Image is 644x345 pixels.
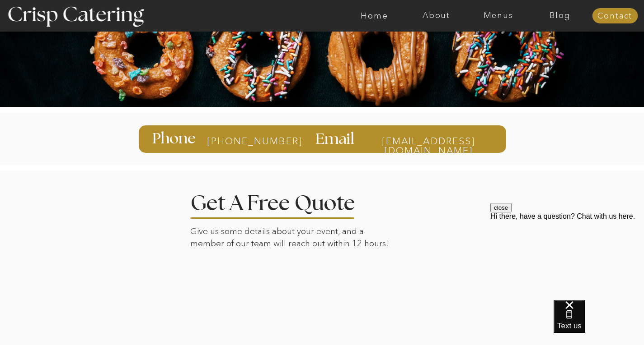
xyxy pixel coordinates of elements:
[554,300,644,345] iframe: podium webchat widget bubble
[467,11,529,20] a: Menus
[207,136,279,146] a: [PHONE_NUMBER]
[190,193,383,210] h2: Get A Free Quote
[490,203,644,311] iframe: podium webchat widget prompt
[592,12,638,21] a: Contact
[405,11,467,20] a: About
[152,131,198,147] h3: Phone
[529,11,591,20] a: Blog
[364,136,493,145] a: [EMAIL_ADDRESS][DOMAIN_NAME]
[315,132,357,146] h3: Email
[190,225,395,252] p: Give us some details about your event, and a member of our team will reach out within 12 hours!
[343,11,405,20] a: Home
